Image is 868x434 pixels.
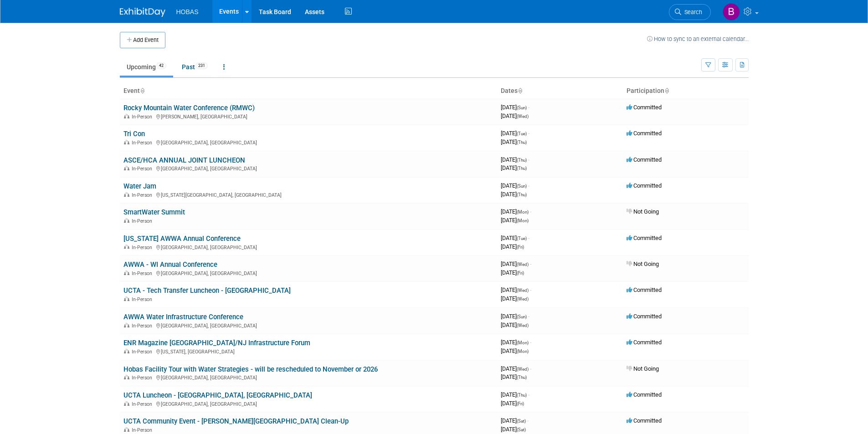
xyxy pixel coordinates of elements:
[123,339,310,347] a: ENR Magazine [GEOGRAPHIC_DATA]/NJ Infrastructure Forum
[517,296,529,301] span: (Wed)
[517,367,529,372] span: (Wed)
[501,130,529,137] span: [DATE]
[124,192,129,197] img: In-Person Event
[527,417,529,424] span: -
[132,245,155,250] span: In-Person
[501,243,524,250] span: [DATE]
[528,130,529,137] span: -
[120,32,165,48] button: Add Event
[124,166,129,170] img: In-Person Event
[517,262,529,267] span: (Wed)
[664,87,669,94] a: Sort by Participation Type
[518,87,522,94] a: Sort by Start Date
[501,339,531,346] span: [DATE]
[123,260,217,269] a: AWWA - WI Annual Conference
[501,217,529,224] span: [DATE]
[123,391,312,399] a: UCTA Luncheon - [GEOGRAPHIC_DATA], [GEOGRAPHIC_DATA]
[120,83,497,99] th: Event
[647,36,749,42] a: How to sync to an external calendar...
[517,375,527,380] span: (Thu)
[132,140,155,146] span: In-Person
[124,218,129,223] img: In-Person Event
[501,112,529,119] span: [DATE]
[124,245,129,249] img: In-Person Event
[123,347,493,355] div: [US_STATE], [GEOGRAPHIC_DATA]
[123,112,493,120] div: [PERSON_NAME], [GEOGRAPHIC_DATA]
[124,375,129,379] img: In-Person Event
[501,156,529,163] span: [DATE]
[132,166,155,172] span: In-Person
[124,349,129,353] img: In-Person Event
[123,156,245,164] a: ASCE/HCA ANNUAL JOINT LUNCHEON
[123,269,493,276] div: [GEOGRAPHIC_DATA], [GEOGRAPHIC_DATA]
[501,373,527,380] span: [DATE]
[132,296,155,302] span: In-Person
[501,104,529,111] span: [DATE]
[501,295,529,302] span: [DATE]
[517,158,527,163] span: (Thu)
[501,365,531,372] span: [DATE]
[517,140,527,145] span: (Thu)
[501,164,527,171] span: [DATE]
[124,114,129,118] img: In-Person Event
[530,339,531,346] span: -
[517,323,529,328] span: (Wed)
[517,288,529,293] span: (Wed)
[517,427,526,432] span: (Sat)
[120,58,173,76] a: Upcoming42
[501,313,529,320] span: [DATE]
[123,191,493,198] div: [US_STATE][GEOGRAPHIC_DATA], [GEOGRAPHIC_DATA]
[517,131,527,136] span: (Tue)
[627,260,659,267] span: Not Going
[124,296,129,301] img: In-Person Event
[517,166,527,171] span: (Thu)
[627,104,662,111] span: Committed
[681,9,702,15] span: Search
[501,391,529,398] span: [DATE]
[195,62,208,69] span: 231
[517,218,529,223] span: (Mon)
[123,417,349,425] a: UCTA Community Event - [PERSON_NAME][GEOGRAPHIC_DATA] Clean-Up
[120,8,165,17] img: ExhibitDay
[123,164,493,172] div: [GEOGRAPHIC_DATA], [GEOGRAPHIC_DATA]
[176,8,199,15] span: HOBAS
[517,245,524,250] span: (Fri)
[627,235,662,241] span: Committed
[123,322,493,329] div: [GEOGRAPHIC_DATA], [GEOGRAPHIC_DATA]
[501,182,529,189] span: [DATE]
[517,114,529,119] span: (Wed)
[132,192,155,198] span: In-Person
[140,87,144,94] a: Sort by Event Name
[123,182,156,190] a: Water Jam
[123,208,185,216] a: SmartWater Summit
[530,286,531,293] span: -
[528,182,529,189] span: -
[627,208,659,215] span: Not Going
[123,286,291,295] a: UCTA - Tech Transfer Luncheon - [GEOGRAPHIC_DATA]
[124,401,129,406] img: In-Person Event
[517,419,526,424] span: (Sat)
[123,104,255,112] a: Rocky Mountain Water Conference (RMWC)
[517,184,527,189] span: (Sun)
[528,104,529,111] span: -
[517,401,524,406] span: (Fri)
[517,349,529,354] span: (Mon)
[627,130,662,137] span: Committed
[501,400,524,407] span: [DATE]
[517,192,527,197] span: (Thu)
[124,140,129,144] img: In-Person Event
[123,130,145,138] a: Tri Con
[517,236,527,241] span: (Tue)
[132,375,155,381] span: In-Person
[132,427,155,433] span: In-Person
[132,401,155,407] span: In-Person
[530,260,531,267] span: -
[501,426,526,433] span: [DATE]
[528,313,529,320] span: -
[623,83,749,99] th: Participation
[517,340,529,345] span: (Mon)
[124,427,129,432] img: In-Person Event
[627,391,662,398] span: Committed
[123,243,493,250] div: [GEOGRAPHIC_DATA], [GEOGRAPHIC_DATA]
[501,286,531,293] span: [DATE]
